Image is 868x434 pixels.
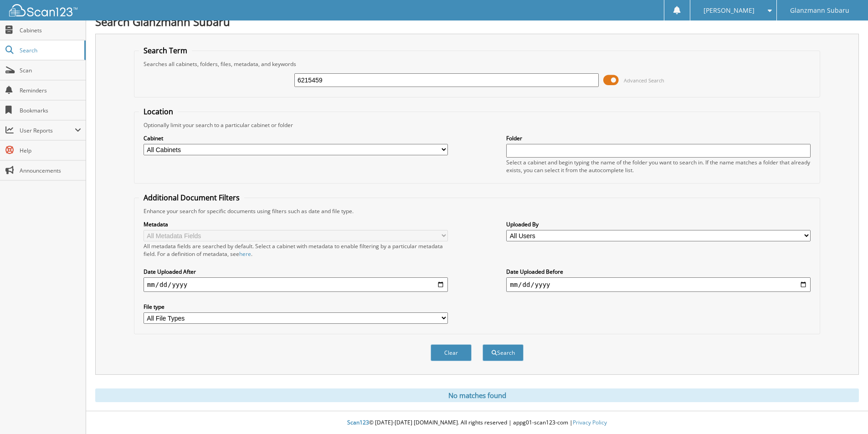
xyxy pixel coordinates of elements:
[139,60,815,68] div: Searches all cabinets, folders, files, metadata, and keywords
[20,87,81,94] span: Reminders
[483,344,524,361] button: Search
[20,66,81,74] span: Scan
[139,121,815,129] div: Optionally limit your search to a particular cabinet or folder
[790,8,849,13] span: Glanzmann Subaru
[506,268,811,276] label: Date Uploaded Before
[20,26,81,34] span: Cabinets
[144,303,448,311] label: File type
[20,127,75,134] span: User Reports
[239,250,251,258] a: here
[144,220,448,228] label: Metadata
[20,46,80,54] span: Search
[139,193,244,203] legend: Additional Document Filters
[86,412,868,434] div: © [DATE]-[DATE] [DOMAIN_NAME]. All rights reserved | appg01-scan123-com |
[139,207,815,215] div: Enhance your search for specific documents using filters such as date and file type.
[506,134,811,142] label: Folder
[144,277,448,292] input: start
[506,277,811,292] input: end
[506,220,811,228] label: Uploaded By
[506,158,811,174] div: Select a cabinet and begin typing the name of the folder you want to search in. If the name match...
[20,147,81,154] span: Help
[347,419,369,426] span: Scan123
[431,344,472,361] button: Clear
[9,4,77,16] img: scan123-logo-white.svg
[144,134,448,142] label: Cabinet
[20,107,81,114] span: Bookmarks
[573,419,607,426] a: Privacy Policy
[20,167,81,174] span: Announcements
[144,242,448,258] div: All metadata fields are searched by default. Select a cabinet with metadata to enable filtering b...
[139,107,178,117] legend: Location
[624,77,664,84] span: Advanced Search
[704,8,755,13] span: [PERSON_NAME]
[144,268,448,276] label: Date Uploaded After
[139,46,192,56] legend: Search Term
[95,14,859,29] h1: Search Glanzmann Subaru
[95,388,859,402] div: No matches found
